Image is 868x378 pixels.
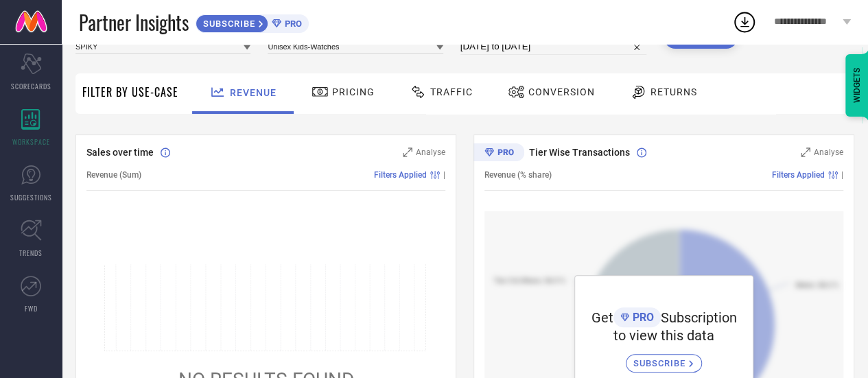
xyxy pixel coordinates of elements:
[629,311,654,324] span: PRO
[529,147,630,158] span: Tier Wise Transactions
[230,87,277,98] span: Revenue
[732,10,757,34] div: Open download list
[591,309,613,326] span: Get
[772,170,825,180] span: Filters Applied
[473,143,524,164] div: Premium
[841,170,843,180] span: |
[430,86,473,97] span: Traffic
[12,137,50,147] span: WORKSPACE
[11,81,51,91] span: SCORECARDS
[196,19,259,29] span: SUBSCRIBE
[801,147,810,157] svg: Zoom
[86,147,154,158] span: Sales over time
[196,11,309,33] a: SUBSCRIBEPRO
[626,344,702,373] a: SUBSCRIBE
[460,38,646,55] input: Select time period
[633,358,689,368] span: SUBSCRIBE
[82,84,178,100] span: Filter By Use-Case
[79,8,189,36] span: Partner Insights
[10,192,52,202] span: SUGGESTIONS
[86,170,141,180] span: Revenue (Sum)
[613,327,714,344] span: to view this data
[416,147,445,157] span: Analyse
[374,170,427,180] span: Filters Applied
[650,86,697,97] span: Returns
[528,86,595,97] span: Conversion
[25,303,38,314] span: FWD
[403,147,412,157] svg: Zoom
[332,86,375,97] span: Pricing
[814,147,843,157] span: Analyse
[484,170,552,180] span: Revenue (% share)
[661,309,737,326] span: Subscription
[19,248,43,258] span: TRENDS
[281,19,302,29] span: PRO
[443,170,445,180] span: |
